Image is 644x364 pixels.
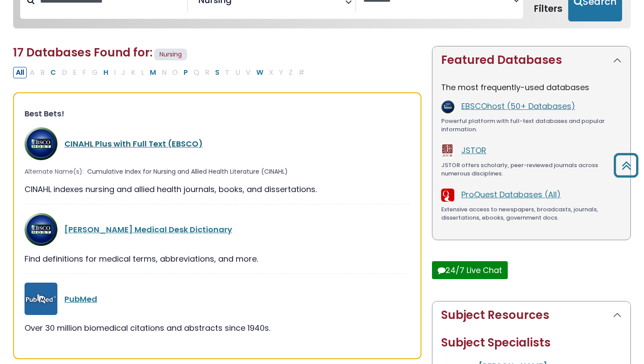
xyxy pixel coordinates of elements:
button: Filter Results C [48,67,59,78]
button: Subject Resources [432,301,630,329]
div: Over 30 million biomedical citations and abstracts since 1940s. [25,322,410,334]
button: Filter Results P [181,67,191,78]
span: Cumulative Index for Nursing and Allied Health Literature (CINAHL) [87,167,288,176]
div: Alpha-list to filter by first letter of database name [13,66,308,77]
span: 17 Databases Found for: [13,45,152,60]
div: CINAHL indexes nursing and allied health journals, books, and dissertations. [25,183,410,195]
button: Featured Databases [432,46,630,74]
a: JSTOR [461,145,486,156]
div: Extensive access to newspapers, broadcasts, journals, dissertations, ebooks, government docs. [441,205,622,222]
a: EBSCOhost (50+ Databases) [461,101,575,112]
button: Filter Results S [212,67,222,78]
a: [PERSON_NAME] Medical Desk Dictionary [64,224,232,235]
a: Back to Top [610,157,642,173]
p: The most frequently-used databases [441,81,622,93]
div: Find definitions for medical terms, abbreviations, and more. [25,253,410,265]
h3: Best Bets! [25,109,410,119]
div: Powerful platform with full-text databases and popular information. [441,117,622,134]
button: 24/7 Live Chat [432,261,508,279]
span: Alternate Name(s): [25,167,84,176]
a: ProQuest Databases (All) [461,189,561,200]
a: CINAHL Plus with Full Text (EBSCO) [64,138,203,149]
h2: Subject Specialists [441,336,622,350]
button: Filter Results H [101,67,111,78]
button: Filter Results M [147,67,159,78]
button: All [13,67,27,78]
a: PubMed [64,294,97,304]
div: JSTOR offers scholarly, peer-reviewed journals across numerous disciplines. [441,161,622,178]
button: Filter Results W [254,67,266,78]
span: Nursing [154,49,187,60]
